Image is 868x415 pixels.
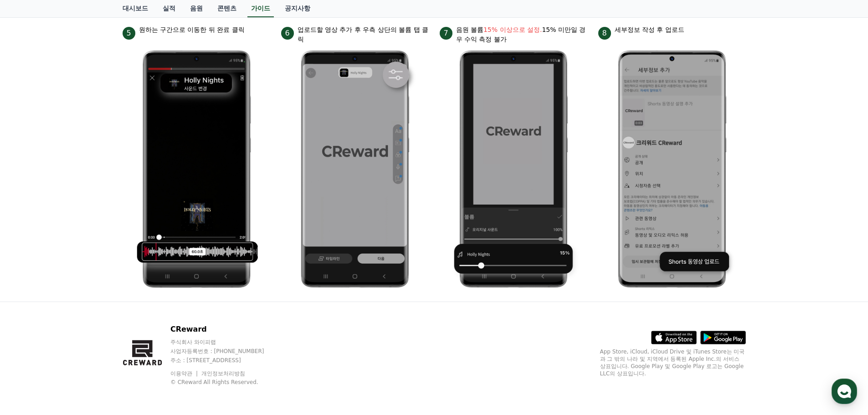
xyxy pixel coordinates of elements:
img: 8.png [606,44,739,294]
span: 6 [281,27,294,40]
p: CReward [170,324,282,335]
p: 원하는 구간으로 이동한 뒤 완료 클릭 [139,25,245,35]
img: 7.png [447,44,580,294]
p: 사업자등록번호 : [PHONE_NUMBER] [170,348,282,355]
span: 홈 [29,302,34,310]
p: App Store, iCloud, iCloud Drive 및 iTunes Store는 미국과 그 밖의 나라 및 지역에서 등록된 Apple Inc.의 서비스 상표입니다. Goo... [600,348,746,377]
span: 5 [123,27,135,40]
img: 5.png [130,44,263,294]
span: 8 [598,27,611,40]
span: 7 [440,27,452,40]
a: 홈 [3,289,60,312]
img: 6.png [288,44,421,294]
p: © CReward All Rights Reserved. [170,379,282,386]
a: 대화 [60,289,118,312]
span: 대화 [83,303,94,310]
span: 설정 [141,302,152,310]
a: 설정 [118,289,175,312]
a: 개인정보처리방침 [201,370,245,377]
p: 세부정보 작성 후 업로드 [615,25,684,35]
p: 주식회사 와이피랩 [170,338,282,346]
a: 이용약관 [170,370,199,377]
p: 음원 볼륨 15% 미만일 경우 수익 측정 불가 [456,25,587,44]
bold: 15% 이상으로 설정. [483,26,542,33]
p: 업로드할 영상 추가 후 우측 상단의 볼륨 탭 클릭 [298,25,429,44]
p: 주소 : [STREET_ADDRESS] [170,357,282,364]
